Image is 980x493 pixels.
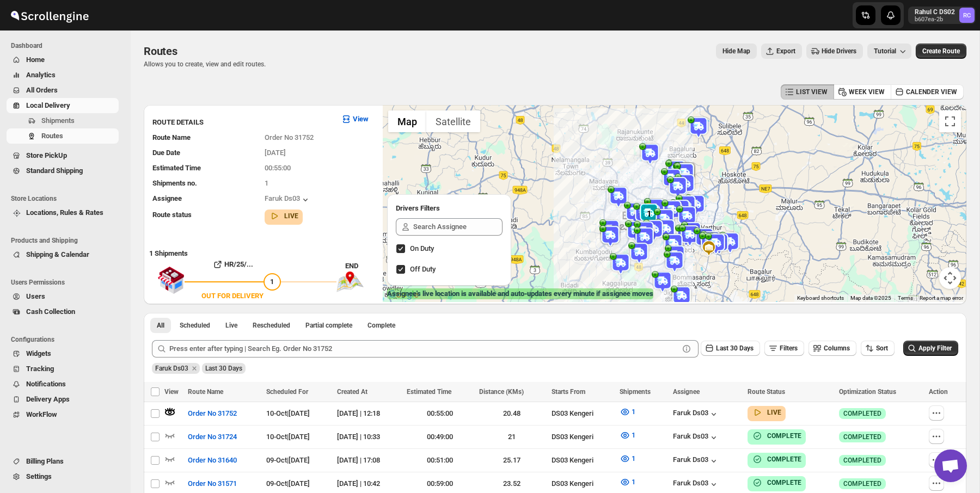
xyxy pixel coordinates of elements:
span: Route Name [152,133,191,141]
span: Standard Shipping [26,167,83,175]
span: Billing Plans [26,457,64,465]
p: Allows you to create, view and edit routes. [144,60,266,69]
span: 1 [632,431,635,439]
button: 1 [613,403,642,421]
span: Estimated Time [152,164,201,172]
button: All Orders [7,83,119,98]
button: All routes [150,318,171,333]
span: Notifications [26,380,66,388]
span: Route Status [748,388,785,396]
span: Order No 31571 [188,478,237,489]
button: Remove Faruk Ds03 [189,363,199,373]
span: Shipments [620,388,651,396]
div: [DATE] | 17:08 [337,455,401,466]
span: All [157,321,164,330]
button: WEEK VIEW [834,84,891,100]
button: Analytics [7,67,119,83]
span: Filters [780,344,798,352]
a: Terms (opens in new tab) [898,295,913,301]
button: Cash Collection [7,304,119,319]
span: Sort [876,344,888,352]
img: shop.svg [157,259,185,301]
text: RC [963,12,971,19]
button: Last 30 Days [701,341,760,356]
span: [DATE] [265,149,286,157]
button: Routes [7,128,119,144]
span: CALENDER VIEW [906,88,957,96]
span: Partial complete [305,321,352,330]
span: Due Date [152,149,180,157]
p: b607ea-2b [915,16,955,23]
div: 00:55:00 [407,408,473,419]
span: COMPLETED [843,479,881,488]
span: Tracking [26,365,54,373]
span: Last 30 Days [716,344,754,352]
span: All Orders [26,86,58,94]
span: Export [776,47,795,56]
span: Users [26,292,45,300]
div: Open chat [934,449,967,482]
span: Store Locations [11,194,123,203]
input: Press enter after typing | Search Eg. Order No 31752 [169,340,679,358]
span: Optimization Status [839,388,896,396]
span: 1 [632,454,635,463]
span: Starts From [552,388,585,396]
span: WEEK VIEW [849,88,885,96]
button: Faruk Ds03 [673,479,719,490]
b: LIVE [284,212,298,220]
span: Route Name [188,388,223,396]
span: 09-Oct | [DATE] [266,479,310,488]
span: COMPLETED [843,433,881,441]
button: COMPLETE [752,477,801,488]
span: 1 [632,478,635,486]
span: 1 [270,278,274,286]
span: Rescheduled [253,321,290,330]
span: Order No 31724 [188,432,237,442]
button: 1 [613,473,642,491]
button: COMPLETE [752,454,801,465]
button: Order No 31571 [181,475,243,492]
button: LIVE [752,407,781,418]
button: Sort [861,341,895,356]
span: Estimated Time [407,388,451,396]
span: 10-Oct | [DATE] [266,433,310,441]
span: Off Duty [410,265,436,273]
span: Tutorial [874,47,896,56]
span: Store PickUp [26,151,67,159]
button: Locations, Rules & Rates [7,205,119,220]
span: Route status [152,211,192,219]
span: 1 [265,179,268,187]
div: 00:59:00 [407,478,473,489]
div: 23.52 [479,478,545,489]
label: Assignee's live location is available and auto-updates every minute if assignee moves [387,288,653,299]
input: Search Assignee [413,218,503,236]
button: Filters [764,341,804,356]
img: trip_end.png [336,272,364,292]
span: LIST VIEW [796,88,828,96]
button: Create Route [916,44,966,59]
div: OUT FOR DELIVERY [201,291,264,301]
button: Tutorial [867,44,911,59]
span: Shipments no. [152,179,197,187]
span: WorkFlow [26,410,57,418]
span: Locations, Rules & Rates [26,208,103,217]
button: Widgets [7,346,119,361]
button: Delivery Apps [7,392,119,407]
button: 1 [613,450,642,467]
button: Home [7,52,119,67]
button: Order No 31752 [181,405,243,422]
span: Home [26,56,45,64]
span: 09-Oct | [DATE] [266,456,310,464]
button: Faruk Ds03 [673,455,719,466]
button: Faruk Ds03 [673,432,719,443]
button: Hide Drivers [806,44,863,59]
button: CALENDER VIEW [891,84,964,100]
div: Faruk Ds03 [673,409,719,420]
button: Shipping & Calendar [7,247,119,262]
b: HR/25/... [224,260,253,268]
div: 25.17 [479,455,545,466]
button: HR/25/... [185,256,281,273]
